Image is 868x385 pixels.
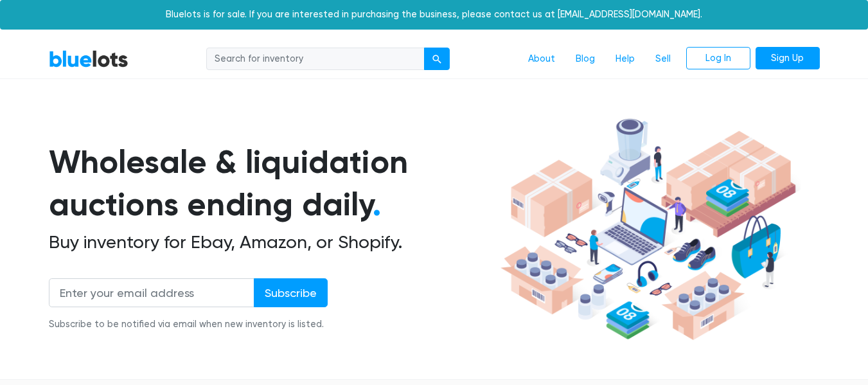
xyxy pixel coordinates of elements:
[49,318,328,332] div: Subscribe to be notified via email when new inventory is listed.
[49,278,254,307] input: Enter your email address
[254,278,328,307] input: Subscribe
[49,49,128,68] a: BlueLots
[49,141,496,226] h1: Wholesale & liquidation auctions ending daily
[206,48,425,71] input: Search for inventory
[518,47,565,71] a: About
[49,231,496,253] h2: Buy inventory for Ebay, Amazon, or Shopify.
[565,47,605,71] a: Blog
[686,47,750,70] a: Log In
[605,47,645,71] a: Help
[496,112,801,346] img: hero-ee84e7d0318cb26816c560f6b4441b76977f77a177738b4e94f68c95b2b83dbb.png
[756,47,820,70] a: Sign Up
[645,47,681,71] a: Sell
[373,185,381,224] span: .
